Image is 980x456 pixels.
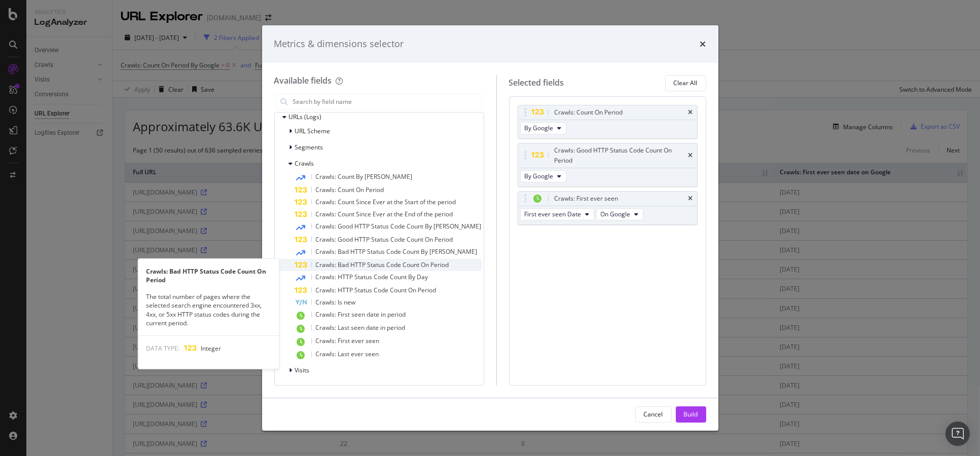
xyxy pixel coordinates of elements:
div: times [688,109,693,116]
div: times [688,196,693,202]
span: Crawls: Count Since Ever at the Start of the period [316,198,456,206]
div: Available fields [274,75,332,86]
span: By Google [525,124,554,132]
span: Crawls: Is new [316,298,356,307]
span: Visits [295,366,310,374]
span: Crawls: HTTP Status Code Count By Day [316,273,428,281]
span: URLs (Logs) [289,112,322,121]
span: Crawls: First seen date in period [316,310,406,319]
div: Crawls: First ever seen [555,194,619,204]
button: Clear All [665,75,706,91]
span: By Google [525,172,554,180]
span: Segments [295,143,323,151]
div: Clear All [674,79,698,87]
span: Crawls: Last ever seen [316,350,379,358]
span: Crawls: Good HTTP Status Code Count By [PERSON_NAME] [316,222,482,231]
div: Build [684,410,698,419]
div: Cancel [644,410,663,419]
button: On Google [596,208,643,220]
span: Crawls: Bad HTTP Status Code Count By [PERSON_NAME] [316,247,478,256]
div: Crawls: Count On Period [555,107,623,118]
div: Metrics & dimensions selector [274,37,404,51]
div: Crawls: Good HTTP Status Code Count On Period [555,145,686,166]
div: modal [262,25,718,431]
span: Crawls: HTTP Status Code Count On Period [316,286,437,294]
button: By Google [520,170,566,182]
div: The total number of pages where the selected search engine encountered 3xx, 4xx, or 5xx HTTP stat... [138,292,279,327]
span: Crawls: Last seen date in period [316,323,406,332]
div: Crawls: Good HTTP Status Code Count On PeriodtimesBy Google [518,143,698,187]
span: Crawls: Count Since Ever at the End of the period [316,210,453,218]
div: times [688,153,693,159]
button: By Google [520,122,566,134]
span: Crawls [295,159,314,168]
span: First ever seen Date [525,210,582,218]
input: Search by field name [292,94,482,109]
button: Cancel [635,406,672,423]
div: Selected fields [509,77,564,89]
span: Crawls: Bad HTTP Status Code Count On Period [316,260,449,269]
div: Open Intercom Messenger [946,422,970,446]
button: Build [676,406,706,423]
button: First ever seen Date [520,208,594,220]
div: times [700,37,706,51]
span: URL Scheme [295,127,331,135]
div: Crawls: Count On PeriodtimesBy Google [518,105,698,139]
div: Crawls: First ever seentimesFirst ever seen DateOn Google [518,191,698,225]
div: Crawls: Bad HTTP Status Code Count On Period [138,267,279,284]
span: On Google [601,210,631,218]
span: Crawls: First ever seen [316,336,380,345]
span: Crawls: Count By [PERSON_NAME] [316,172,413,181]
span: Crawls: Count On Period [316,185,384,194]
span: Crawls: Good HTTP Status Code Count On Period [316,235,453,244]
